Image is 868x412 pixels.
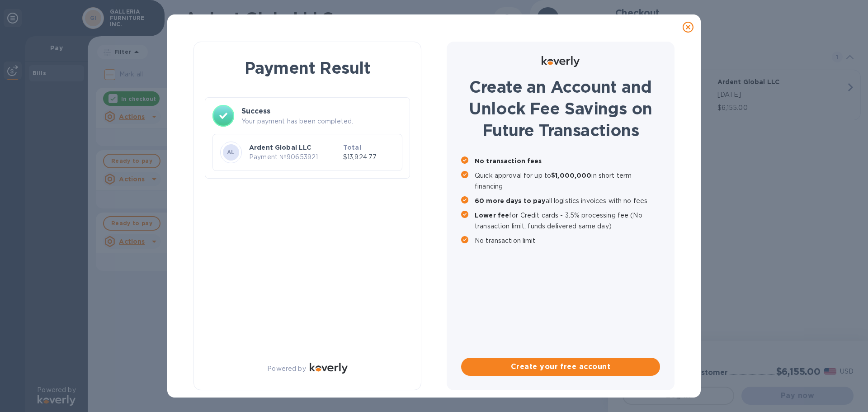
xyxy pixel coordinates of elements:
b: AL [227,149,235,156]
button: Create your free account [461,358,660,376]
b: No transaction fees [475,157,542,165]
h3: Success [241,106,402,117]
b: $1,000,000 [551,172,591,179]
b: Lower fee [475,212,509,219]
p: Your payment has been completed. [241,117,402,126]
p: Powered by [267,364,306,374]
img: Logo [542,56,580,67]
p: No transaction limit [475,235,660,246]
p: Payment № 90653921 [249,152,340,162]
b: 60 more days to pay [475,197,546,204]
p: all logistics invoices with no fees [475,195,660,206]
p: Quick approval for up to in short term financing [475,170,660,192]
h1: Payment Result [208,57,406,79]
p: Ardent Global LLC [249,143,340,152]
img: Logo [310,363,348,374]
p: $13,924.77 [343,152,395,162]
h1: Create an Account and Unlock Fee Savings on Future Transactions [461,76,660,141]
b: Total [343,144,361,151]
p: for Credit cards - 3.5% processing fee (No transaction limit, funds delivered same day) [475,210,660,232]
span: Create your free account [468,361,653,372]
